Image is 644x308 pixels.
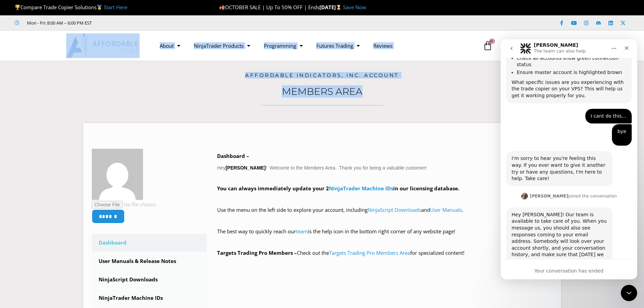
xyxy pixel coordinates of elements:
a: About [153,38,187,54]
b: Dashboard – [217,152,249,159]
p: Check out the for specialized content! [217,248,553,258]
img: LogoAI | Affordable Indicators – NinjaTrader [66,33,140,58]
a: Save Now [343,4,366,11]
img: ⌛ [336,5,341,10]
img: 🍂 [219,5,225,10]
div: Hey [PERSON_NAME]! Our team is available to take care of you. When you message us, you should als... [5,168,112,260]
span: 0 [489,39,495,44]
a: Start Here [104,4,127,11]
a: NinjaScript Downloads [368,206,421,213]
a: User Manuals & Release Notes [92,252,207,270]
a: team [296,228,308,235]
div: Hey ! Welcome to the Members Area. Thank you for being a valuable customer! [217,151,553,258]
img: 🏆 [15,5,20,10]
a: NinjaTrader Machine IDs [92,289,207,307]
a: MEMBERS AREA [521,39,578,53]
p: Use the menu on the left side to explore your account, including and . [217,205,553,224]
a: 0 [473,36,503,56]
a: Dashboard [92,234,207,252]
a: Targets Trading Pro Members Area [329,249,410,256]
iframe: Intercom live chat [501,39,637,279]
strong: You can always immediately update your 2 in our licensing database. [217,185,459,192]
a: Futures Trading [310,38,367,54]
a: NinjaTrader Products [187,38,257,54]
span: Mon - Fri: 8:00 AM – 6:00 PM EST [25,19,92,27]
nav: Menu [153,38,475,54]
a: NinjaTrader Machine IDs [329,185,393,192]
iframe: Customer reviews powered by Trustpilot [101,19,204,26]
a: Affordable Indicators, Inc. Account [245,72,399,78]
div: Joel says… [5,168,131,265]
strong: Targets Trading Pro Members – [217,249,297,256]
img: 🥇 [97,5,102,10]
a: Members Area [282,86,362,97]
a: Reviews [367,38,399,54]
a: User Manuals [430,206,462,213]
img: 58aad8e3d72bf3fffd6c3e3395032361f404712f8e5d850f08490d98ccd4a75e [92,149,143,200]
span: OCTOBER SALE | Up To 50% OFF | Ends [219,4,319,11]
strong: [PERSON_NAME] [226,165,266,171]
p: The best way to quickly reach our is the help icon in the bottom right corner of any website page! [217,227,553,246]
a: Programming [257,38,310,54]
span: Compare Trade Copier Solutions [15,4,127,11]
a: NinjaScript Downloads [92,271,207,289]
div: Hey [PERSON_NAME]! Our team is available to take care of you. When you message us, you should als... [11,172,106,232]
iframe: Intercom live chat [621,285,637,301]
strong: [DATE] [319,4,343,11]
